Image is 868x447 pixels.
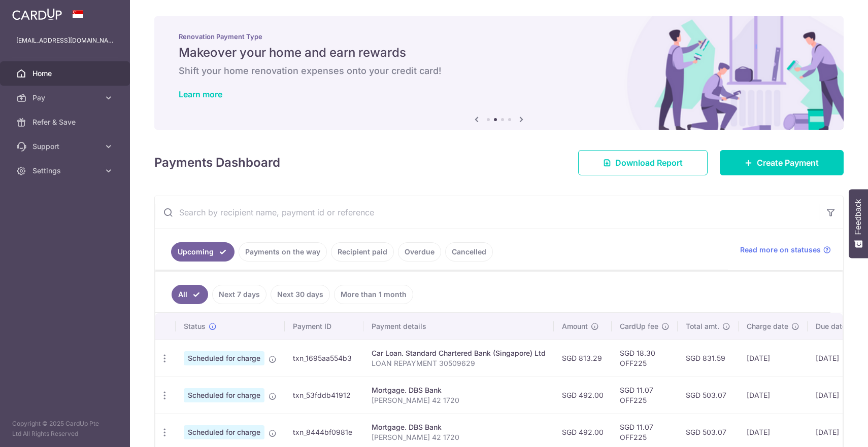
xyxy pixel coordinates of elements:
span: Scheduled for charge [184,351,264,365]
a: Download Report [578,150,708,175]
td: [DATE] [739,340,808,377]
a: All [172,285,208,304]
td: [DATE] [808,340,865,377]
span: Total amt. [686,321,719,331]
h6: Shift your home renovation expenses onto your credit card! [179,65,819,77]
span: Charge date [747,321,788,331]
span: Read more on statuses [740,245,821,255]
span: Pay [32,93,99,103]
a: Upcoming [171,242,235,262]
span: CardUp fee [620,321,658,331]
span: Feedback [854,199,863,235]
p: [PERSON_NAME] 42 1720 [372,395,546,405]
span: Settings [32,166,99,176]
span: Refer & Save [32,117,99,127]
td: [DATE] [808,377,865,414]
a: Payments on the way [239,242,327,262]
span: Due date [816,321,846,331]
a: Learn more [179,89,222,99]
th: Payment ID [285,313,363,340]
td: SGD 11.07 OFF225 [612,377,678,414]
a: More than 1 month [334,285,413,304]
span: Scheduled for charge [184,425,264,439]
th: Payment details [363,313,554,340]
h4: Payments Dashboard [154,154,280,172]
a: Read more on statuses [740,245,831,255]
iframe: Opens a widget where you can find more information [803,417,858,442]
p: [PERSON_NAME] 42 1720 [372,432,546,442]
button: Feedback - Show survey [849,189,868,258]
span: Status [184,321,206,331]
td: SGD 18.30 OFF225 [612,340,678,377]
td: SGD 813.29 [554,340,612,377]
p: LOAN REPAYMENT 30509629 [372,358,546,368]
div: Car Loan. Standard Chartered Bank (Singapore) Ltd [372,348,546,358]
div: Mortgage. DBS Bank [372,422,546,432]
span: Amount [562,321,588,331]
div: Mortgage. DBS Bank [372,385,546,395]
td: SGD 503.07 [678,377,739,414]
a: Cancelled [445,242,493,262]
td: SGD 492.00 [554,377,612,414]
img: CardUp [12,8,62,20]
input: Search by recipient name, payment id or reference [155,196,819,229]
td: [DATE] [739,377,808,414]
td: txn_1695aa554b3 [285,340,363,377]
h5: Makeover your home and earn rewards [179,45,819,61]
a: Recipient paid [331,242,394,262]
span: Home [32,68,99,79]
a: Next 30 days [271,285,330,304]
img: Renovation banner [154,16,844,130]
span: Scheduled for charge [184,388,264,402]
p: [EMAIL_ADDRESS][DOMAIN_NAME] [16,35,114,46]
td: txn_53fddb41912 [285,377,363,414]
span: Download Report [615,157,683,169]
a: Next 7 days [212,285,266,304]
td: SGD 831.59 [678,340,739,377]
span: Create Payment [757,157,819,169]
a: Create Payment [720,150,844,175]
a: Overdue [398,242,441,262]
p: Renovation Payment Type [179,32,819,41]
span: Support [32,141,99,152]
